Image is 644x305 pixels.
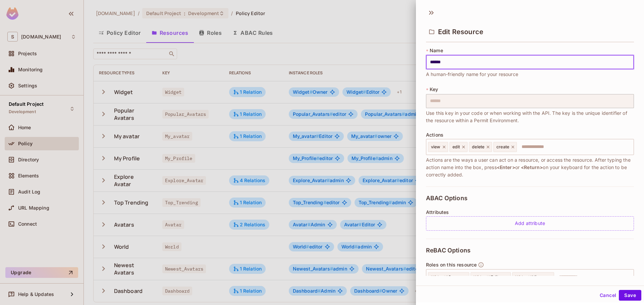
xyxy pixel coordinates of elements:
span: A human-friendly name for your resource [426,71,518,78]
div: Widget#Owner [428,272,469,282]
div: delete [469,142,492,152]
span: Name [430,48,443,53]
span: Actions [426,132,443,138]
span: ABAC Options [426,195,468,202]
span: Key [430,87,438,92]
span: Use this key in your code or when working with the API. The key is the unique identifier of the r... [426,109,634,124]
span: delete [472,144,484,150]
span: Roles on this resource [426,262,477,268]
span: Widget # [474,275,491,280]
button: Cancel [597,290,619,301]
span: Edit Resource [438,28,483,36]
span: Viewer [515,275,546,280]
span: edit [452,144,460,150]
span: Owner [431,275,462,280]
span: Actions are the ways a user can act on a resource, or access the resource. After typing the actio... [426,156,634,178]
span: Widget # [515,275,532,280]
div: create [493,142,517,152]
span: create [496,144,509,150]
span: Attributes [426,210,449,215]
span: <Return> [521,164,543,170]
span: view [431,144,440,150]
span: ReBAC Options [426,247,471,254]
div: Widget#Editor [471,272,511,282]
span: <Enter> [497,164,515,170]
div: Widget#Viewer [512,272,554,282]
div: edit [449,142,468,152]
span: Editor [474,275,503,280]
div: view [428,142,448,152]
div: Add attribute [426,216,634,231]
button: Save [619,290,641,301]
span: Widget # [431,275,448,280]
